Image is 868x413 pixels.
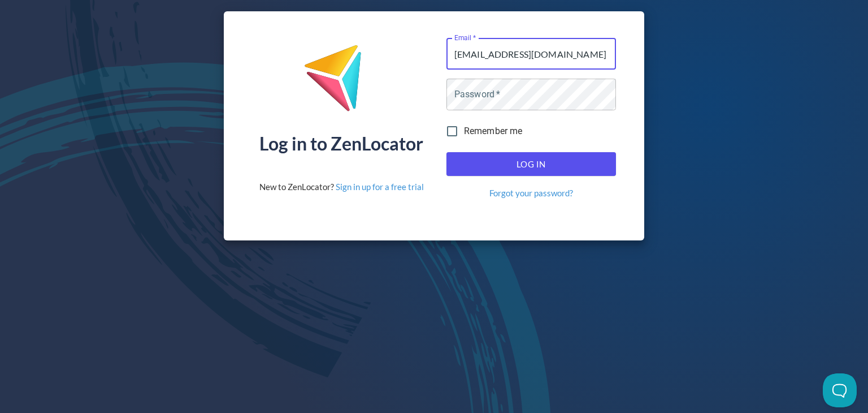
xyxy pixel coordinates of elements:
img: ZenLocator [303,44,379,121]
span: Remember me [464,124,523,138]
button: Log In [446,152,616,176]
a: Forgot your password? [489,187,573,199]
div: Log in to ZenLocator [259,135,423,153]
input: name@company.com [446,38,616,70]
a: Sign in up for a free trial [336,182,424,192]
span: Log In [459,157,604,171]
iframe: Toggle Customer Support [823,373,857,407]
div: New to ZenLocator? [259,181,424,193]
